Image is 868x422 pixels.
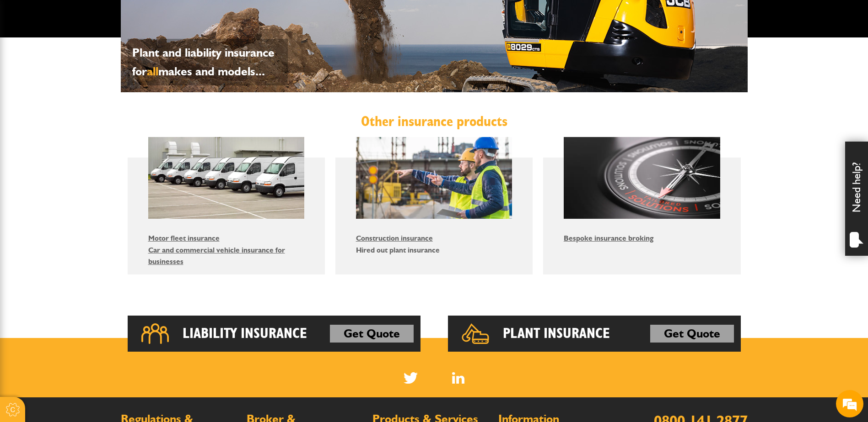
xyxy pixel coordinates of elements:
[12,84,167,105] input: Enter your last name
[356,137,512,219] img: Construction insurance
[148,234,220,243] a: Motor fleet insurance
[564,234,653,243] a: Bespoke insurance broking
[16,51,38,63] img: d_20077148190_company_1631870298795_20077148190
[650,325,734,343] a: Get Quote
[845,142,868,256] div: Need help?
[503,325,610,343] h2: Plant Insurance
[148,246,285,266] a: Car and commercial vehicle insurance for businesses
[12,111,167,132] input: Enter your email address
[452,372,464,384] img: Linked In
[147,64,158,79] span: all
[132,43,283,81] p: Plant and liability insurance for makes and models...
[356,246,440,254] a: Hired out plant insurance
[12,165,167,274] textarea: Type your message and hit 'Enter'
[564,137,720,219] img: Bespoke insurance broking
[124,281,166,294] em: Start Chat
[148,137,305,219] img: Motor fleet insurance
[330,325,414,343] a: Get Quote
[12,138,167,158] input: Enter your phone number
[48,51,154,63] div: Chat with us now
[128,113,741,130] h2: Other insurance products
[452,372,464,384] a: LinkedIn
[356,234,433,243] a: Construction insurance
[404,372,418,384] img: Twitter
[183,325,307,343] h2: Liability Insurance
[150,5,172,26] div: Minimize live chat window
